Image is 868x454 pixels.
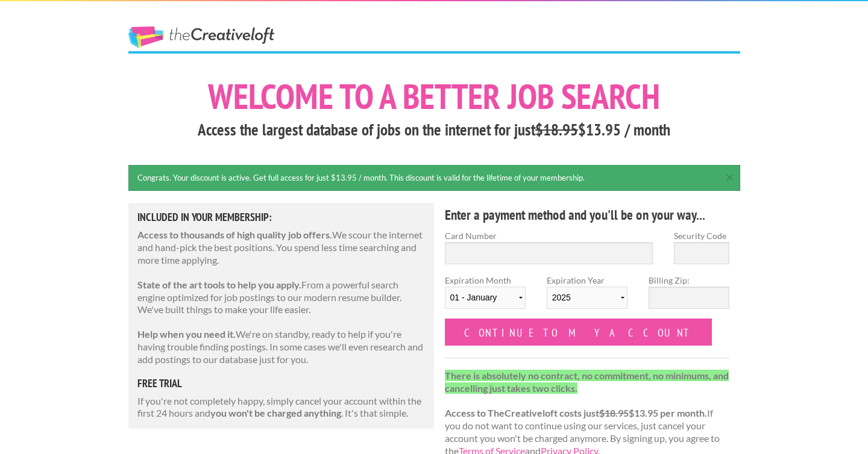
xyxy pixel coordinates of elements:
label: Billing Zip: [649,274,729,287]
del: $18.95 [599,407,629,418]
h4: Enter a payment method and you'll be on your way... [445,205,730,225]
label: Security Code [674,229,729,242]
strong: There is absolutely no contract, no commitment, no minimums, and cancelling just takes two clicks. [445,370,729,394]
h3: Access the largest database of jobs on the internet for just $13.95 / month [128,119,740,141]
strong: you won't be charged anything [210,407,341,418]
del: $18.95 [535,119,578,140]
p: We scour the internet and hand-pick the best positions. You spend less time searching and more ti... [137,229,426,266]
p: If you're not completely happy, simply cancel your account within the first 24 hours and . It's t... [137,395,426,420]
strong: Access to thousands of high quality job offers. [137,229,332,240]
select: Expiration Month [445,287,526,309]
select: Expiration Year [547,287,627,309]
strong: Access to TheCreativeloft costs just $13.95 per month. [445,407,707,418]
h1: Welcome to a better job search [128,79,740,114]
label: Expiration Month [445,274,526,319]
div: Congrats. Your discount is active. Get full access for just $13.95 / month. This discount is vali... [128,165,740,191]
input: Continue to my account [445,319,712,346]
h5: free trial [137,378,426,389]
p: From a powerful search engine optimized for job postings to our modern resume builder. We've buil... [137,279,426,316]
label: Expiration Year [547,274,627,319]
strong: Help when you need it. [137,328,236,340]
a: The Creative Loft [128,26,274,48]
p: We're on standby, ready to help if you're having trouble finding postings. In some cases we'll ev... [137,328,426,365]
label: Card Number [445,229,653,242]
a: × [722,172,737,179]
strong: State of the art tools to help you apply. [137,279,301,290]
h5: Included in Your Membership: [137,212,426,223]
